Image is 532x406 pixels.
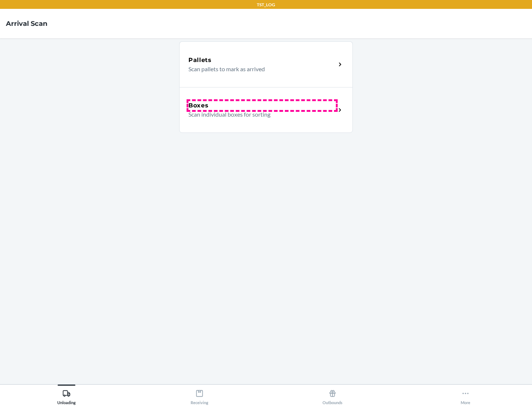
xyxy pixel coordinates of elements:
[179,87,353,133] a: BoxesScan individual boxes for sorting
[191,386,208,405] div: Receiving
[188,101,209,110] h5: Boxes
[57,386,76,405] div: Unloading
[188,65,330,73] p: Scan pallets to mark as arrived
[188,110,330,119] p: Scan individual boxes for sorting
[461,386,470,405] div: More
[133,385,266,405] button: Receiving
[323,386,342,405] div: Outbounds
[266,385,399,405] button: Outbounds
[6,19,47,28] h4: Arrival Scan
[399,385,532,405] button: More
[257,1,275,8] p: TST_LOG
[179,41,353,87] a: PalletsScan pallets to mark as arrived
[188,56,212,65] h5: Pallets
